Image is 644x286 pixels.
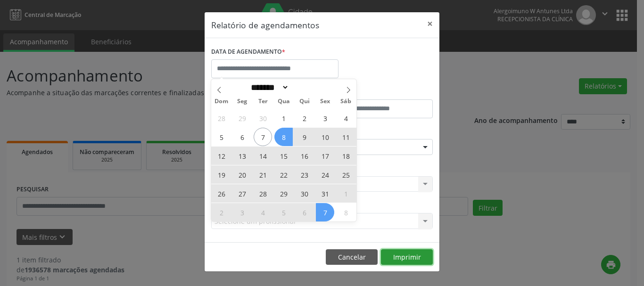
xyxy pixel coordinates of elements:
[254,109,272,127] span: Setembro 30, 2025
[274,128,293,146] span: Outubro 8, 2025
[295,128,314,146] span: Outubro 9, 2025
[274,147,293,165] span: Outubro 15, 2025
[211,98,232,105] span: Dom
[212,128,231,146] span: Outubro 5, 2025
[253,98,273,105] span: Ter
[337,184,355,203] span: Novembro 1, 2025
[294,98,315,105] span: Qui
[337,203,355,221] span: Novembro 8, 2025
[316,165,334,184] span: Outubro 24, 2025
[233,184,251,203] span: Outubro 27, 2025
[254,165,272,184] span: Outubro 21, 2025
[211,19,319,31] h5: Relatório de agendamentos
[324,85,433,99] label: ATÉ
[254,203,272,221] span: Novembro 4, 2025
[232,98,253,105] span: Seg
[316,109,334,127] span: Outubro 3, 2025
[421,12,439,35] button: Close
[316,128,334,146] span: Outubro 10, 2025
[212,165,231,184] span: Outubro 19, 2025
[295,184,314,203] span: Outubro 30, 2025
[289,82,320,92] input: Year
[295,203,314,221] span: Novembro 6, 2025
[326,249,378,265] button: Cancelar
[315,98,336,105] span: Sex
[248,82,289,92] select: Month
[273,98,294,105] span: Qua
[316,203,334,221] span: Novembro 7, 2025
[211,45,285,59] label: DATA DE AGENDAMENTO
[316,147,334,165] span: Outubro 17, 2025
[254,147,272,165] span: Outubro 14, 2025
[337,109,355,127] span: Outubro 4, 2025
[233,128,251,146] span: Outubro 6, 2025
[295,109,314,127] span: Outubro 2, 2025
[212,147,231,165] span: Outubro 12, 2025
[274,109,293,127] span: Outubro 1, 2025
[233,203,251,221] span: Novembro 3, 2025
[212,109,231,127] span: Setembro 28, 2025
[381,249,433,265] button: Imprimir
[295,165,314,184] span: Outubro 23, 2025
[274,184,293,203] span: Outubro 29, 2025
[254,184,272,203] span: Outubro 28, 2025
[233,165,251,184] span: Outubro 20, 2025
[233,109,251,127] span: Setembro 29, 2025
[274,203,293,221] span: Novembro 5, 2025
[254,128,272,146] span: Outubro 7, 2025
[212,184,231,203] span: Outubro 26, 2025
[295,147,314,165] span: Outubro 16, 2025
[274,165,293,184] span: Outubro 22, 2025
[212,203,231,221] span: Novembro 2, 2025
[337,128,355,146] span: Outubro 11, 2025
[233,147,251,165] span: Outubro 13, 2025
[316,184,334,203] span: Outubro 31, 2025
[337,147,355,165] span: Outubro 18, 2025
[337,165,355,184] span: Outubro 25, 2025
[336,98,356,105] span: Sáb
